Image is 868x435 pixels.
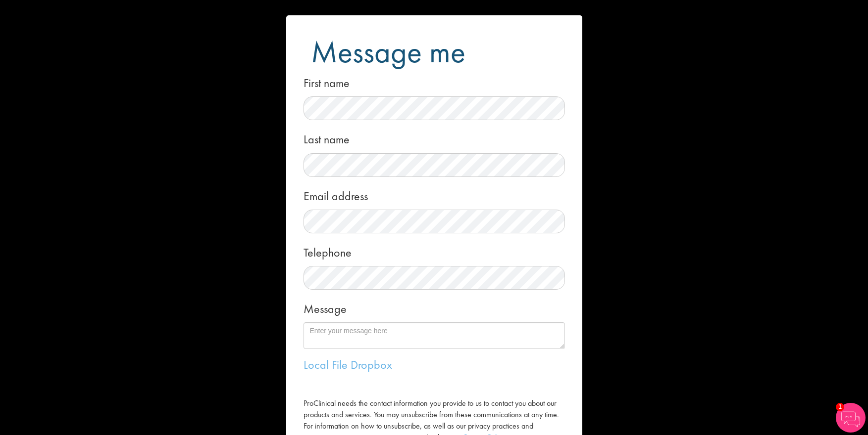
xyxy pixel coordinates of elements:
[836,403,844,411] span: 1
[304,241,352,261] label: Telephone
[304,184,368,205] label: Email address
[304,71,350,91] label: First name
[304,297,347,317] label: Message
[351,357,392,372] a: Dropbox
[304,357,348,372] a: Local File
[304,128,350,148] label: Last name
[836,403,866,433] img: Chatbot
